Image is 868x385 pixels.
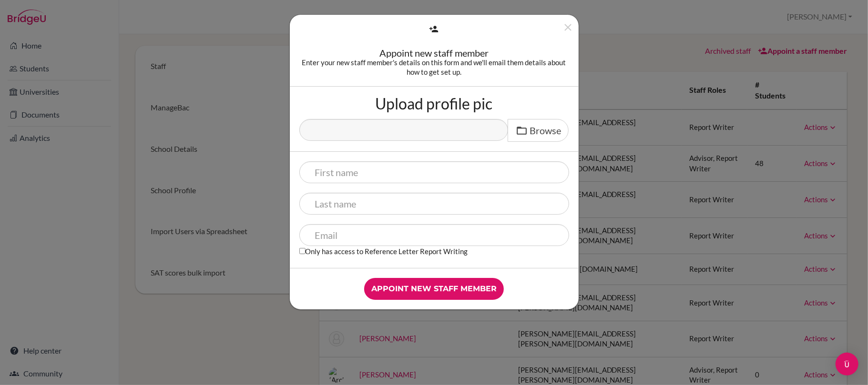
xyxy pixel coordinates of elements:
button: Close [562,21,574,37]
label: Upload profile pic [376,96,493,111]
input: Only has access to Reference Letter Report Writing [299,248,306,254]
input: Appoint new staff member [364,278,504,300]
span: Browse [530,125,561,136]
div: Enter your new staff member's details on this form and we'll email them details about how to get ... [299,58,569,77]
input: Email [299,224,569,246]
div: Open Intercom Messenger [836,353,858,375]
input: Last name [299,193,569,215]
div: Appoint new staff member [299,48,569,58]
label: Only has access to Reference Letter Report Writing [299,246,468,256]
input: First name [299,161,569,183]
